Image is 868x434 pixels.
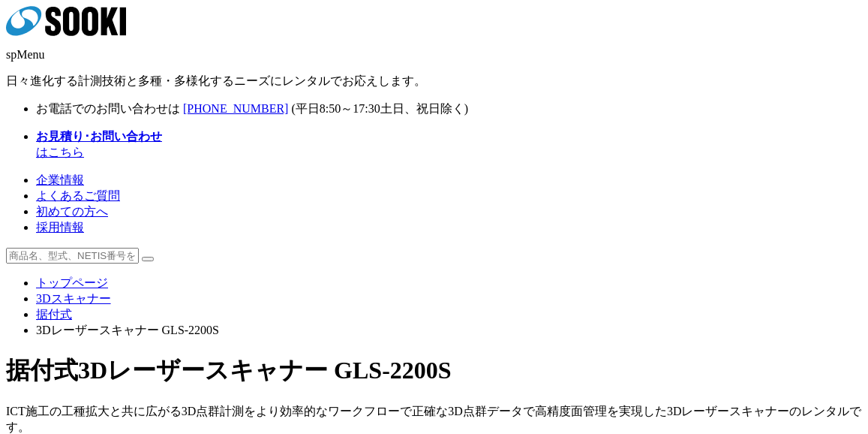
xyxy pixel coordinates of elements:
span: 17:30 [353,102,380,115]
span: spMenu [6,48,45,61]
span: お電話でのお問い合わせは [36,102,180,115]
a: 初めての方へ [36,205,108,218]
span: 3Dレーザースキャナー GLS-2200S [78,357,452,384]
a: よくあるご質問 [36,189,120,202]
a: お見積り･お問い合わせはこちら [36,130,162,158]
a: トップページ [36,276,108,289]
span: 8:50 [320,102,341,115]
span: 据付式 [6,357,78,384]
input: 商品名、型式、NETIS番号を入力してください [6,248,139,264]
a: 採用情報 [36,221,84,234]
a: 据付式 [36,308,72,321]
a: 3Dスキャナー [36,292,111,305]
p: 日々進化する計測技術と多種・多様化するニーズにレンタルでお応えします。 [6,74,862,89]
a: [PHONE_NUMBER] [183,102,288,115]
li: 3Dレーザースキャナー GLS-2200S [36,323,862,339]
strong: お見積り･お問い合わせ [36,130,162,143]
a: 企業情報 [36,173,84,186]
span: はこちら [36,130,162,158]
span: (平日 ～ 土日、祝日除く) [291,102,468,115]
